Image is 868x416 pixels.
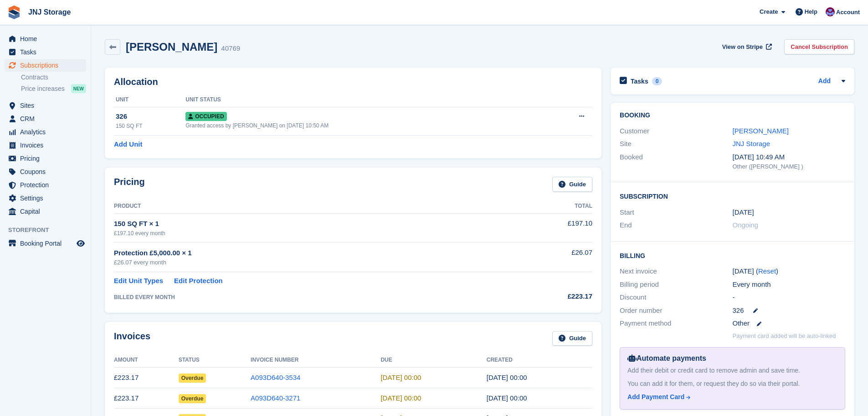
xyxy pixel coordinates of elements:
[114,77,592,87] h2: Allocation
[620,318,732,329] div: Payment method
[504,242,592,272] td: £26.07
[836,8,860,17] span: Account
[733,332,836,341] p: Payment card added will be auto-linked
[116,122,185,130] div: 150 SQ FT
[114,229,504,237] div: £197.10 every month
[20,152,75,165] span: Pricing
[20,112,75,125] span: CRM
[185,121,544,130] div: Granted access by [PERSON_NAME] on [DATE] 10:50 AM
[733,305,744,316] span: 326
[114,353,179,368] th: Amount
[733,318,845,329] div: Other
[504,213,592,242] td: £197.10
[5,179,86,191] a: menu
[5,99,86,112] a: menu
[5,59,86,72] a: menu
[552,177,592,192] a: Guide
[733,266,845,277] div: [DATE] ( )
[21,73,86,82] a: Contracts
[504,199,592,214] th: Total
[620,112,845,119] h2: Booking
[8,226,91,235] span: Storefront
[5,126,86,138] a: menu
[71,84,86,93] div: NEW
[733,152,845,163] div: [DATE] 10:49 AM
[552,331,592,346] a: Guide
[620,126,732,137] div: Customer
[20,179,75,191] span: Protection
[652,77,663,85] div: 0
[5,165,86,178] a: menu
[826,7,835,16] img: Jonathan Scrase
[504,291,592,302] div: £223.17
[20,205,75,218] span: Capital
[75,238,86,249] a: Preview store
[380,353,486,368] th: Due
[722,42,763,52] span: View on Stripe
[25,5,74,20] a: JNJ Storage
[20,237,75,250] span: Booking Portal
[733,221,759,229] span: Ongoing
[126,41,217,53] h2: [PERSON_NAME]
[5,46,86,58] a: menu
[5,237,86,250] a: menu
[733,279,845,290] div: Every month
[380,374,421,381] time: 2025-08-14 23:00:00 UTC
[5,205,86,218] a: menu
[20,192,75,205] span: Settings
[620,139,732,149] div: Site
[620,251,845,260] h2: Billing
[21,84,65,93] span: Price increases
[805,7,817,16] span: Help
[251,353,380,368] th: Invoice Number
[758,267,776,275] a: Reset
[114,93,185,107] th: Unit
[733,292,845,303] div: -
[627,392,834,402] a: Add Payment Card
[5,139,86,152] a: menu
[114,248,504,258] div: Protection £5,000.00 × 1
[5,32,86,45] a: menu
[487,394,527,402] time: 2025-07-13 23:00:25 UTC
[179,394,206,403] span: Overdue
[487,374,527,381] time: 2025-08-13 23:00:29 UTC
[20,99,75,112] span: Sites
[251,374,300,381] a: A093D640-3534
[631,77,648,85] h2: Tasks
[627,379,837,389] div: You can add it for them, or request they do so via their portal.
[733,127,789,135] a: [PERSON_NAME]
[5,112,86,125] a: menu
[20,46,75,58] span: Tasks
[627,353,837,364] div: Automate payments
[5,192,86,205] a: menu
[620,220,732,231] div: End
[760,7,778,16] span: Create
[114,199,504,214] th: Product
[114,388,179,409] td: £223.17
[487,353,592,368] th: Created
[116,111,185,122] div: 326
[174,276,223,286] a: Edit Protection
[620,279,732,290] div: Billing period
[784,39,854,54] a: Cancel Subscription
[114,276,163,286] a: Edit Unit Types
[380,394,421,402] time: 2025-07-14 23:00:00 UTC
[114,368,179,388] td: £223.17
[733,162,845,171] div: Other ([PERSON_NAME] )
[620,266,732,277] div: Next invoice
[818,76,831,87] a: Add
[114,177,145,192] h2: Pricing
[627,366,837,375] div: Add their debit or credit card to remove admin and save time.
[251,394,300,402] a: A093D640-3271
[620,152,732,171] div: Booked
[185,93,544,107] th: Unit Status
[620,292,732,303] div: Discount
[7,5,21,19] img: stora-icon-8386f47178a22dfd0bd8f6a31ec36ba5ce8667c1dd55bd0f319d3a0aa187defe.svg
[21,84,86,94] a: Price increases NEW
[179,353,251,368] th: Status
[620,207,732,218] div: Start
[20,139,75,152] span: Invoices
[20,32,75,45] span: Home
[185,112,226,121] span: Occupied
[620,305,732,316] div: Order number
